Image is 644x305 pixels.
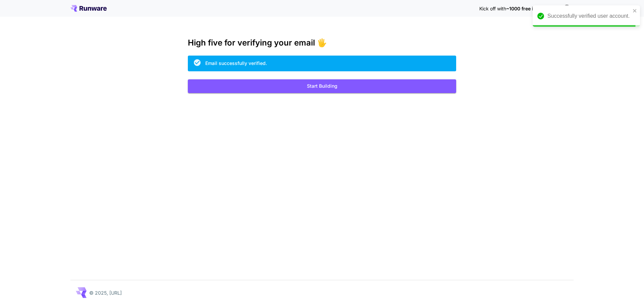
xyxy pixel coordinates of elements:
button: close [633,8,637,13]
p: © 2025, [URL] [89,289,122,296]
button: In order to qualify for free credit, you need to sign up with a business email address and click ... [560,1,574,15]
div: Email successfully verified. [205,60,267,67]
button: Start Building [188,79,456,93]
span: Kick off with [479,6,506,11]
h3: High five for verifying your email 🖐️ [188,38,456,48]
div: Successfully verified user account. [547,12,631,20]
span: ~1000 free images! 🎈 [506,6,557,11]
